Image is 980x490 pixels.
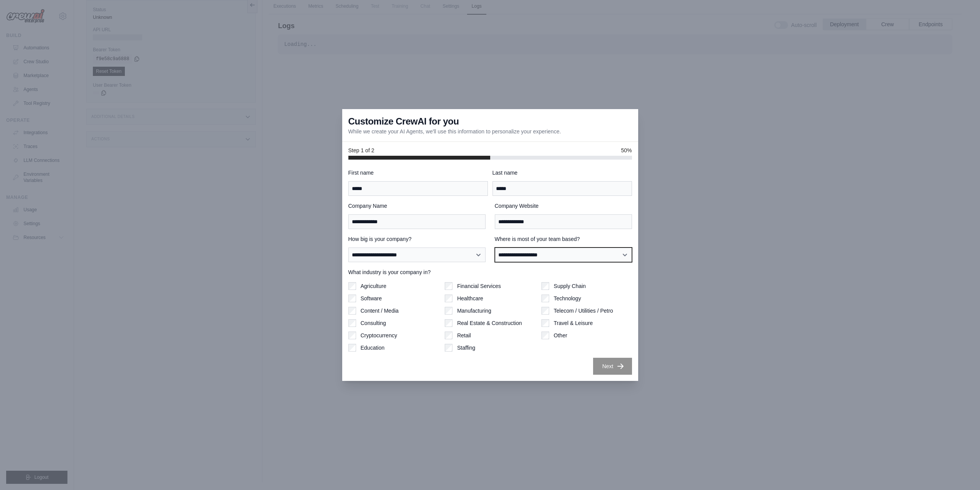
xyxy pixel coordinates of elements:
h3: Customize CrewAI for you [348,115,459,128]
label: Telecom / Utilities / Petro [554,307,613,315]
p: While we create your AI Agents, we'll use this information to personalize your experience. [348,128,561,135]
label: Retail [457,332,471,339]
span: 50% [621,146,632,154]
label: Company Website [495,202,632,210]
label: Real Estate & Construction [457,319,522,327]
label: Other [554,332,567,339]
label: Financial Services [457,282,501,290]
label: Cryptocurrency [361,332,397,339]
label: Software [361,295,382,302]
label: Manufacturing [457,307,491,315]
label: Consulting [361,319,386,327]
label: Last name [493,169,632,177]
label: Technology [554,295,581,302]
label: Content / Media [361,307,399,315]
iframe: Chat Widget [941,453,980,490]
label: Supply Chain [554,282,586,290]
label: How big is your company? [348,235,486,243]
label: Company Name [348,202,486,210]
label: Travel & Leisure [554,319,593,327]
label: Education [361,344,385,352]
label: Staffing [457,344,475,352]
label: Where is most of your team based? [495,235,632,243]
span: Step 1 of 2 [348,146,375,154]
label: Healthcare [457,295,483,302]
label: Agriculture [361,282,387,290]
label: First name [348,169,488,177]
button: Next [593,358,632,375]
label: What industry is your company in? [348,268,632,276]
